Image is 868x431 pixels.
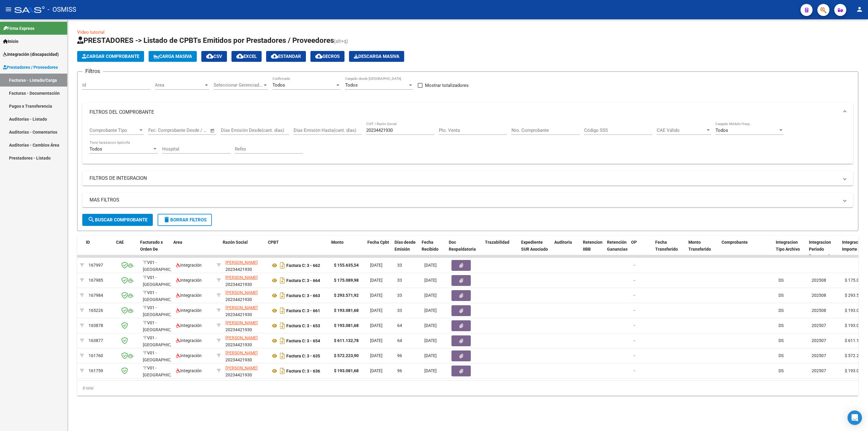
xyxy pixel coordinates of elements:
span: 33 [397,263,402,268]
datatable-header-cell: Facturado x Orden De [138,236,171,262]
i: Descargar documento [278,261,286,270]
span: CSV [206,54,222,59]
datatable-header-cell: Integracion Tipo Archivo [773,236,807,262]
span: [PERSON_NAME] [225,290,258,295]
span: OP [631,240,637,245]
datatable-header-cell: Monto [329,236,365,262]
span: [PERSON_NAME] [225,350,258,355]
span: CAE Válido [657,128,706,133]
span: 202508 [812,293,826,298]
strong: Factura C: 3 - 636 [286,369,320,373]
h3: Filtros [82,67,103,75]
datatable-header-cell: CPBT [266,236,329,262]
strong: $ 193.081,68 [334,368,359,373]
span: - [634,308,635,313]
div: 20234421930 [225,259,266,272]
span: DS [778,278,784,283]
span: [DATE] [370,308,382,313]
span: Integración [176,293,202,298]
datatable-header-cell: Expediente SUR Asociado [519,236,552,262]
span: Fecha Transferido [655,240,678,252]
span: 167997 [89,263,103,268]
mat-panel-title: MAS FILTROS [90,197,839,203]
span: Auditoria [554,240,572,245]
span: 202508 [812,308,826,313]
span: [DATE] [370,338,382,343]
span: Buscar Comprobante [88,217,147,223]
span: [DATE] [424,353,437,358]
mat-icon: cloud_download [236,52,244,60]
strong: Factura C: 3 - 635 [286,353,320,358]
span: Monto [331,240,344,245]
span: [PERSON_NAME] [225,305,258,310]
div: 20234421930 [225,365,266,377]
mat-expansion-panel-header: FILTROS DE INTEGRACION [82,171,853,185]
span: Integración [176,323,202,328]
button: Gecros [310,51,344,62]
span: [DATE] [370,353,382,358]
datatable-header-cell: Fecha Recibido [419,236,446,262]
span: Facturado x Orden De [140,240,163,252]
span: PRESTADORES -> Listado de CPBTs Emitidos por Prestadores / Proveedores [77,36,334,45]
datatable-header-cell: Fecha Cpbt [365,236,392,262]
span: Integración [176,308,202,313]
span: [DATE] [424,323,437,328]
button: Carga Masiva [149,51,197,62]
strong: Factura C: 3 - 653 [286,323,320,328]
div: Open Intercom Messenger [848,410,862,425]
span: - [634,368,635,373]
span: Integración [176,338,202,343]
span: [PERSON_NAME] [225,320,258,325]
span: [DATE] [424,278,437,283]
span: Todos [90,146,102,152]
span: 33 [397,293,402,298]
datatable-header-cell: Razón Social [220,236,266,262]
i: Descargar documento [278,366,286,376]
span: Integración [176,263,202,268]
div: 8 total [77,381,858,396]
datatable-header-cell: Días desde Emisión [392,236,419,262]
span: Cargar Comprobante [82,54,139,59]
span: 202507 [812,323,826,328]
span: - [634,278,635,283]
span: Integracion Tipo Archivo [776,240,800,252]
span: - [634,338,635,343]
span: Seleccionar Gerenciador [214,82,263,88]
span: 163878 [89,323,103,328]
strong: $ 175.089,98 [334,278,359,283]
span: 33 [397,278,402,283]
span: DS [778,338,784,343]
mat-icon: cloud_download [206,52,213,60]
span: Doc Respaldatoria [449,240,476,252]
span: Todos [345,82,358,88]
span: Integración [176,278,202,283]
span: DS [778,353,784,358]
span: Inicio [3,38,18,45]
span: 96 [397,353,402,358]
span: [DATE] [370,368,382,373]
span: - [634,293,635,298]
i: Descargar documento [278,351,286,361]
span: 202507 [812,368,826,373]
span: - [634,323,635,328]
span: Razón Social [223,240,248,245]
span: [DATE] [424,263,437,268]
strong: $ 611.132,78 [334,338,359,343]
datatable-header-cell: Doc Respaldatoria [446,236,483,262]
span: ID [86,240,90,245]
datatable-header-cell: Fecha Transferido [653,236,686,262]
mat-expansion-panel-header: MAS FILTROS [82,193,853,207]
span: Trazabilidad [485,240,509,245]
span: [PERSON_NAME] [225,275,258,280]
span: 163877 [89,338,103,343]
span: Monto Transferido [688,240,711,252]
span: 202507 [812,338,826,343]
span: [PERSON_NAME] [225,335,258,340]
span: DS [778,293,784,298]
span: Prestadores / Proveedores [3,64,58,71]
div: 20234421930 [225,334,266,347]
strong: $ 293.571,92 [334,293,359,298]
button: EXCEL [231,51,262,62]
datatable-header-cell: Auditoria [552,236,580,262]
mat-icon: cloud_download [315,52,322,60]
